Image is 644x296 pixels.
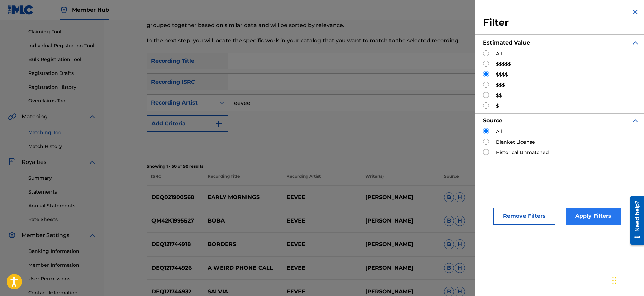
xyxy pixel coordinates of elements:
[455,216,465,226] span: H
[483,17,639,29] h3: Filter
[444,263,454,273] span: B
[28,202,96,209] a: Annual Statements
[625,193,644,247] iframe: Resource Center
[22,113,48,121] span: Matching
[203,217,282,225] p: BOBA
[493,208,555,225] button: Remove Filters
[8,5,34,15] img: MLC Logo
[147,37,497,45] p: In the next step, you will locate the specific work in your catalog that you want to match to the...
[147,217,204,225] p: QM42K1995527
[444,192,454,202] span: B
[496,102,499,110] label: $
[631,39,639,47] img: expand
[631,8,639,16] img: close
[8,113,16,121] img: Matching
[147,173,203,185] p: ISRC
[444,216,454,226] span: B
[361,264,440,272] p: [PERSON_NAME]
[282,240,361,248] p: EEVEE
[455,192,465,202] span: H
[88,231,96,239] img: expand
[483,39,530,46] strong: Estimated Value
[22,231,69,239] span: Member Settings
[147,240,204,248] p: DEQ121744918
[28,275,96,283] a: User Permissions
[28,42,96,49] a: Individual Registration Tool
[203,264,282,272] p: A WEIRD PHONE CALL
[566,208,621,225] button: Apply Filters
[147,13,497,29] p: To begin, use the search fields below to find recordings that haven't yet been matched to your wo...
[496,149,549,156] label: Historical Unmatched
[444,239,454,249] span: B
[147,163,602,169] p: Showing 1 - 50 of 50 results
[496,50,502,57] label: All
[8,158,16,166] img: Royalties
[147,288,204,296] p: DEQ121744932
[28,188,96,196] a: Statements
[631,117,639,125] img: expand
[28,97,96,105] a: Overclaims Tool
[28,129,96,136] a: Matching Tool
[88,113,96,121] img: expand
[610,264,644,296] iframe: Chat Widget
[28,84,96,91] a: Registration History
[444,173,459,185] p: Source
[496,82,505,89] label: $$$
[72,6,109,14] span: Member Hub
[496,71,508,78] label: $$$$
[282,288,361,296] p: EEVEE
[282,193,361,201] p: EEVEE
[28,175,96,182] a: Summary
[203,288,282,296] p: SALVIA
[282,173,361,185] p: Recording Artist
[496,61,511,68] label: $$$$$
[361,240,440,248] p: [PERSON_NAME]
[455,239,465,249] span: H
[203,240,282,248] p: BORDERS
[483,117,502,124] strong: Source
[28,143,96,150] a: Match History
[282,217,361,225] p: EEVEE
[361,217,440,225] p: [PERSON_NAME]
[612,270,616,291] div: Arrastrar
[28,56,96,63] a: Bulk Registration Tool
[282,264,361,272] p: EEVEE
[496,139,535,146] label: Blanket License
[147,264,204,272] p: DEQ121744926
[455,263,465,273] span: H
[361,193,440,201] p: [PERSON_NAME]
[203,173,282,185] p: Recording Title
[147,53,602,159] form: Search Form
[151,99,212,107] div: Recording Artist
[8,231,16,239] img: Member Settings
[203,193,282,201] p: EARLY MORNINGS
[361,173,440,185] p: Writer(s)
[28,216,96,223] a: Rate Sheets
[60,6,68,14] img: Top Rightsholder
[22,158,46,166] span: Royalties
[147,115,228,132] button: Add Criteria
[496,128,502,135] label: All
[28,70,96,77] a: Registration Drafts
[215,120,223,128] img: 9d2ae6d4665cec9f34b9.svg
[28,248,96,255] a: Banking Information
[28,28,96,35] a: Claiming Tool
[28,262,96,269] a: Member Information
[610,264,644,296] div: Widget de chat
[88,158,96,166] img: expand
[361,288,440,296] p: [PERSON_NAME]
[147,193,204,201] p: DEQ021900568
[496,92,502,99] label: $$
